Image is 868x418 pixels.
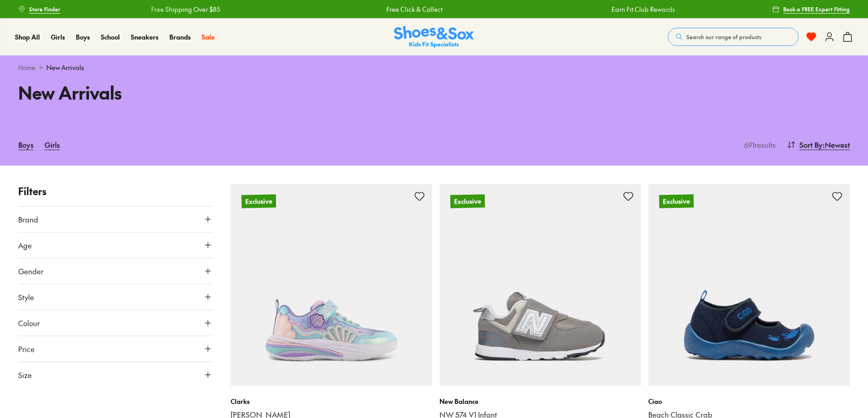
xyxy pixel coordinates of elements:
[439,397,641,406] p: New Balance
[44,135,60,155] a: Girls
[18,135,34,155] a: Boys
[131,32,158,42] a: Sneakers
[394,26,474,48] a: Shoes & Sox
[772,1,850,17] a: Book a FREE Expert Fitting
[18,232,212,258] button: Age
[668,28,799,46] button: Search our range of products
[46,63,84,72] span: New Arrivals
[659,194,694,208] p: Exclusive
[101,32,120,42] a: School
[787,135,850,155] button: Sort By:Newest
[823,139,850,150] span: : Newest
[76,32,90,42] a: Boys
[18,362,212,388] button: Size
[149,5,218,14] a: Free Shipping Over $85
[799,139,823,150] span: Sort By
[169,32,191,42] a: Brands
[18,1,60,17] a: Store Finder
[740,139,776,150] p: 691 results
[18,80,423,106] h1: New Arrivals
[18,63,850,72] div: >
[15,32,40,42] a: Shop All
[18,266,44,277] span: Gender
[18,317,40,328] span: Colour
[18,343,35,354] span: Price
[18,258,212,284] button: Gender
[51,32,65,42] a: Girls
[231,397,432,406] p: Clarks
[648,397,850,406] p: Ciao
[609,5,673,14] a: Earn Fit Club Rewards
[18,206,212,232] button: Brand
[648,184,850,386] a: Exclusive
[439,184,641,386] a: Exclusive
[18,63,35,72] a: Home
[18,284,212,310] button: Style
[450,194,485,208] p: Exclusive
[202,32,215,42] a: Sale
[18,184,212,199] p: Filters
[18,369,32,380] span: Size
[18,214,38,225] span: Brand
[384,5,440,14] a: Free Click & Collect
[29,5,60,13] span: Store Finder
[18,336,212,362] button: Price
[18,310,212,336] button: Colour
[394,26,474,48] img: SNS_Logo_Responsive.svg
[783,5,850,13] span: Book a FREE Expert Fitting
[242,194,276,208] p: Exclusive
[18,292,34,302] span: Style
[231,184,432,386] a: Exclusive
[18,240,32,251] span: Age
[686,33,761,41] span: Search our range of products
